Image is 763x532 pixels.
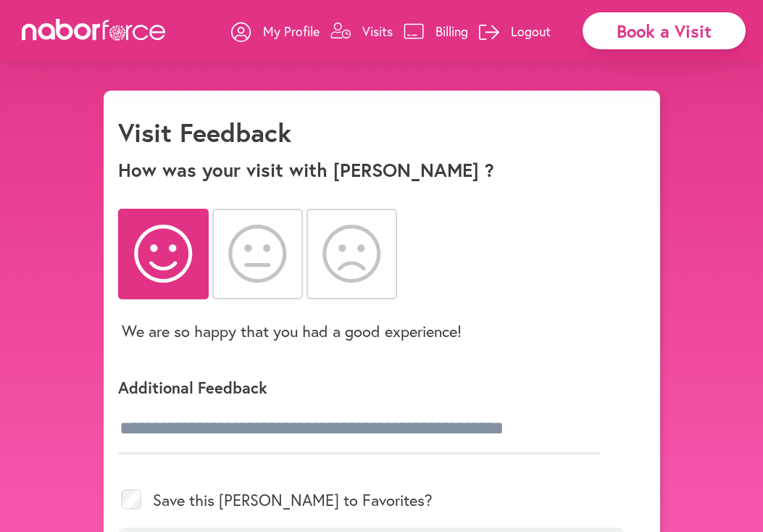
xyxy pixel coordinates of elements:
[583,12,746,49] div: Book a Visit
[263,22,320,40] p: My Profile
[435,22,468,40] p: Billing
[404,9,468,53] a: Billing
[118,472,625,528] div: Save this [PERSON_NAME] to Favorites?
[118,117,291,148] h1: Visit Feedback
[231,9,320,53] a: My Profile
[479,9,551,53] a: Logout
[511,22,551,40] p: Logout
[118,159,646,181] p: How was your visit with [PERSON_NAME] ?
[330,9,393,53] a: Visits
[122,320,462,341] p: We are so happy that you had a good experience!
[362,22,393,40] p: Visits
[118,377,625,398] p: Additional Feedback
